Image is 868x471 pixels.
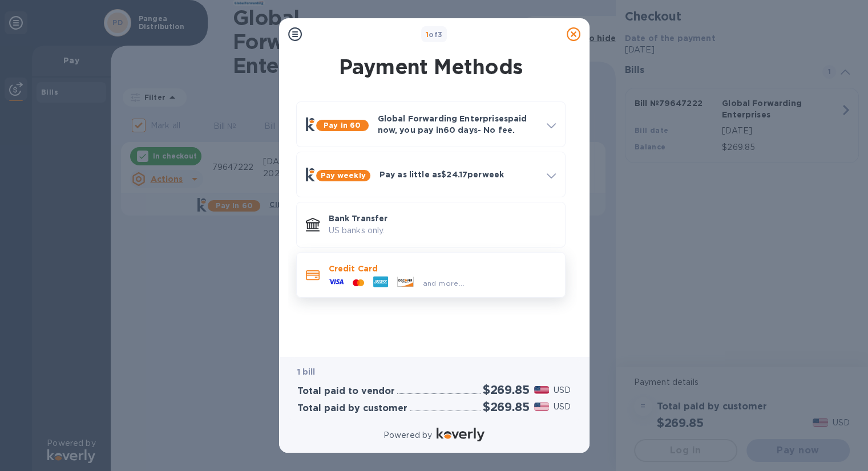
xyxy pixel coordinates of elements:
img: USD [534,386,550,394]
p: USD [554,384,571,396]
b: Pay weekly [321,171,366,180]
p: Global Forwarding Enterprises paid now, you pay in 60 days - No fee. [378,113,538,136]
p: USD [554,401,571,413]
img: Logo [437,428,485,441]
h1: Payment Methods [294,55,568,79]
p: US banks only. [329,225,556,237]
h2: $269.85 [483,383,530,397]
b: 1 bill [297,367,316,376]
p: Bank Transfer [329,213,556,224]
span: and more... [423,279,465,287]
b: Pay in 60 [324,121,361,129]
p: Pay as little as $24.17 per week [380,169,538,180]
img: USD [534,403,550,411]
b: of 3 [426,30,443,39]
p: Credit Card [329,263,556,274]
h3: Total paid by customer [297,403,407,414]
h2: $269.85 [483,400,530,414]
h3: Total paid to vendor [297,386,395,397]
p: Powered by [383,429,432,441]
span: 1 [426,30,429,39]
